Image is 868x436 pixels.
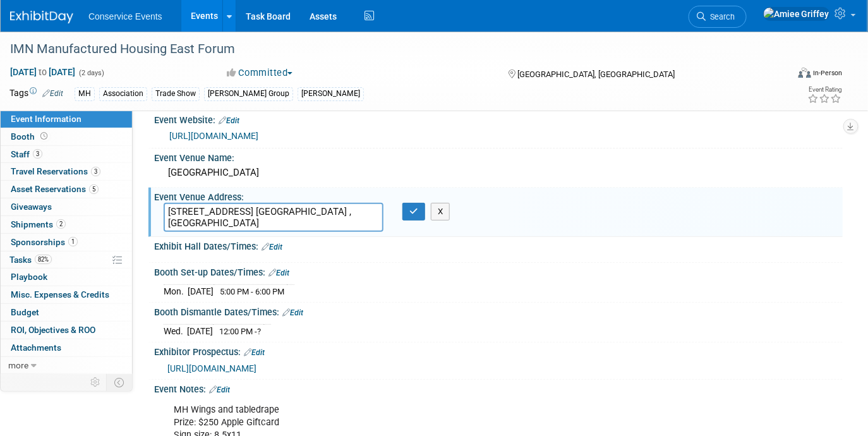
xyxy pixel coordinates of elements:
div: Exhibitor Prospectus: [154,342,843,359]
span: (2 days) [78,69,104,77]
div: Booth Set-up Dates/Times: [154,263,843,279]
a: Giveaways [1,198,132,215]
a: Staff3 [1,146,132,163]
div: Event Website: [154,111,843,127]
span: 5 [89,185,99,194]
span: Shipments [11,219,66,229]
a: Edit [42,89,63,98]
a: Search [689,6,747,28]
td: [DATE] [188,284,214,298]
span: 82% [35,255,52,264]
span: [DATE] [DATE] [9,66,76,78]
div: In-Person [813,68,843,78]
td: Tags [9,87,63,101]
span: Playbook [11,272,47,282]
span: more [8,360,28,370]
div: MH [75,87,95,100]
img: Amiee Griffey [763,7,830,21]
a: Sponsorships1 [1,234,132,251]
div: Event Venue Address: [154,188,843,203]
span: to [37,67,49,77]
a: more [1,357,132,374]
span: ? [257,327,261,336]
a: Edit [268,269,289,277]
div: Association [99,87,147,100]
div: [PERSON_NAME] [298,87,364,100]
td: Wed. [164,324,187,337]
td: Toggle Event Tabs [107,374,133,391]
div: IMN Manufactured Housing East Forum [6,38,772,61]
a: Edit [244,348,265,357]
a: [URL][DOMAIN_NAME] [169,131,258,141]
span: 5:00 PM - 6:00 PM [220,287,284,296]
span: 12:00 PM - [219,327,261,336]
div: [PERSON_NAME] Group [204,87,293,100]
span: Staff [11,149,42,159]
span: Travel Reservations [11,166,100,176]
a: Travel Reservations3 [1,163,132,180]
td: [DATE] [187,324,213,337]
a: Edit [209,385,230,394]
div: Exhibit Hall Dates/Times: [154,237,843,253]
a: Playbook [1,269,132,286]
td: Mon. [164,284,188,298]
span: Budget [11,307,39,317]
a: Booth [1,128,132,145]
div: Trade Show [152,87,200,100]
button: X [431,203,450,221]
span: Booth [11,131,50,142]
a: Edit [262,243,282,251]
div: Event Rating [808,87,842,93]
div: Event Notes: [154,380,843,396]
img: ExhibitDay [10,11,73,23]
a: Attachments [1,339,132,356]
div: Event Venue Name: [154,148,843,164]
a: Asset Reservations5 [1,181,132,198]
span: Attachments [11,342,61,353]
span: 3 [91,167,100,176]
span: Asset Reservations [11,184,99,194]
div: [GEOGRAPHIC_DATA] [164,163,833,183]
span: 3 [33,149,42,159]
span: Conservice Events [88,11,162,21]
span: ROI, Objectives & ROO [11,325,95,335]
a: Shipments2 [1,216,132,233]
a: Tasks82% [1,251,132,269]
span: 2 [56,219,66,229]
span: Booth not reserved yet [38,131,50,141]
div: Booth Dismantle Dates/Times: [154,303,843,319]
a: Edit [219,116,239,125]
span: Search [706,12,735,21]
img: Format-Inperson.png [799,68,811,78]
a: Event Information [1,111,132,128]
span: 1 [68,237,78,246]
div: Event Format [720,66,843,85]
button: Committed [222,66,298,80]
span: Giveaways [11,202,52,212]
span: Sponsorships [11,237,78,247]
span: Event Information [11,114,81,124]
a: Misc. Expenses & Credits [1,286,132,303]
a: Budget [1,304,132,321]
td: Personalize Event Tab Strip [85,374,107,391]
span: Misc. Expenses & Credits [11,289,109,300]
span: [GEOGRAPHIC_DATA], [GEOGRAPHIC_DATA] [517,70,675,79]
span: Tasks [9,255,52,265]
a: Edit [282,308,303,317]
a: ROI, Objectives & ROO [1,322,132,339]
a: [URL][DOMAIN_NAME] [167,363,256,373]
